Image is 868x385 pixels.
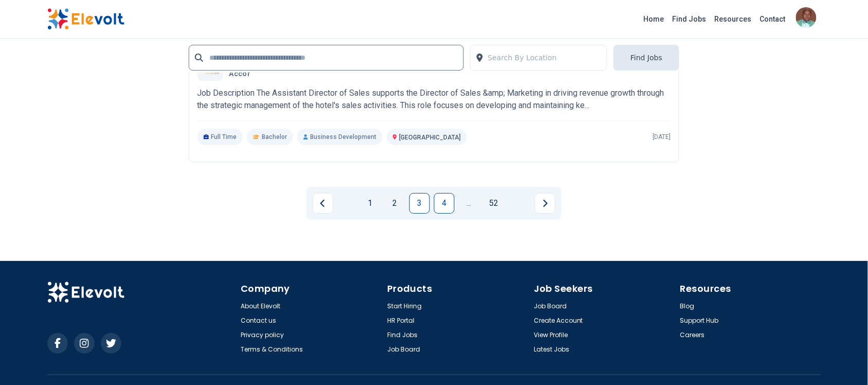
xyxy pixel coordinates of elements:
a: Find Jobs [387,331,418,339]
img: Peter Muthali Munyoki [796,7,817,28]
p: [DATE] [653,133,671,141]
a: Create Account [534,317,583,325]
span: [GEOGRAPHIC_DATA] [399,134,461,141]
a: Start Hiring [387,302,422,310]
a: Page 2 [385,193,405,214]
a: Terms & Conditions [241,345,303,354]
h4: Products [387,282,528,296]
a: Contact us [241,317,276,325]
a: Find Jobs [668,11,711,27]
a: Page 52 [483,193,504,214]
a: Home [640,11,668,27]
a: Page 1 [360,193,381,214]
a: Jump forward [459,193,479,214]
a: AccorAssistant Director Of SalesAccorJob Description The Assistant Director of Sales supports the... [197,55,671,145]
p: Job Description The Assistant Director of Sales supports the Director of Sales &amp; Marketing in... [197,87,671,112]
a: Job Board [534,302,567,310]
img: Elevolt [47,8,124,30]
span: Bachelor [262,133,287,141]
a: HR Portal [387,317,414,325]
h4: Job Seekers [534,282,674,296]
a: Job Board [387,345,420,354]
a: Support Hub [680,317,719,325]
a: Page 3 is your current page [409,193,430,214]
a: Careers [680,331,705,339]
h4: Company [241,282,381,296]
a: Latest Jobs [534,345,569,354]
h4: Resources [680,282,821,296]
a: Contact [756,11,790,27]
a: Next page [535,193,555,214]
a: Previous page [313,193,333,214]
button: Find Jobs [613,45,679,71]
span: Accor [229,69,251,79]
img: Elevolt [47,282,124,303]
a: Resources [711,11,756,27]
p: Business Development [297,129,383,145]
a: Privacy policy [241,331,284,339]
a: Page 4 [434,193,455,214]
a: Blog [680,302,695,310]
p: Full Time [197,129,243,145]
a: View Profile [534,331,568,339]
iframe: Chat Widget [817,336,868,385]
ul: Pagination [313,193,555,214]
a: About Elevolt [241,302,280,310]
